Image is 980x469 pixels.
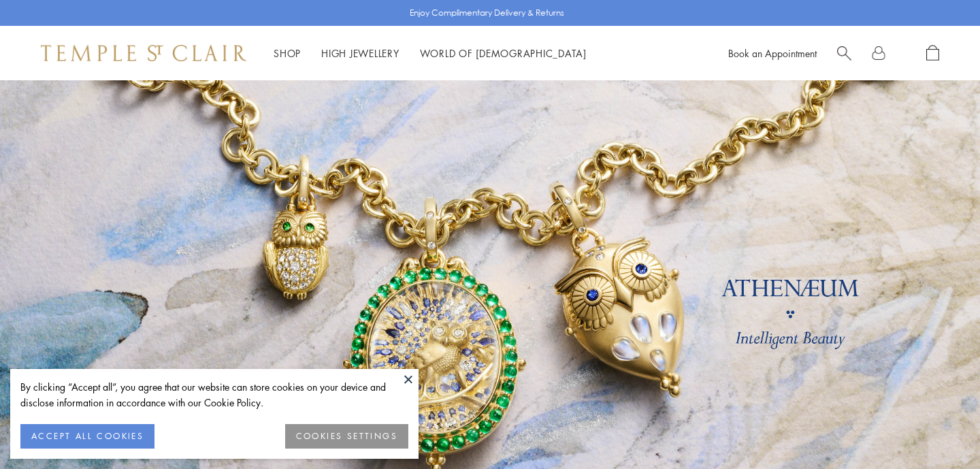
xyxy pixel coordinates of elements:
div: By clicking “Accept all”, you agree that our website can store cookies on your device and disclos... [20,379,408,410]
nav: Main navigation [274,45,587,62]
a: Search [837,45,851,62]
a: High JewelleryHigh Jewellery [321,46,399,60]
a: World of [DEMOGRAPHIC_DATA]World of [DEMOGRAPHIC_DATA] [420,46,587,60]
button: ACCEPT ALL COOKIES [20,424,154,449]
p: Enjoy Complimentary Delivery & Returns [410,6,564,20]
a: Book an Appointment [728,46,817,60]
a: ShopShop [274,46,301,60]
img: Temple St. Clair [41,45,246,61]
button: COOKIES SETTINGS [285,424,408,449]
a: Open Shopping Bag [926,45,939,62]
